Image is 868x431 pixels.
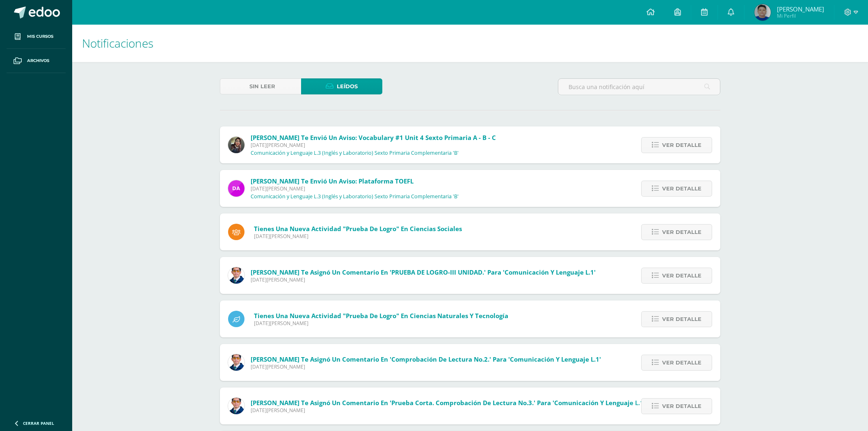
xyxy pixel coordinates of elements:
span: [PERSON_NAME] te asignó un comentario en 'PRUEBA DE LOGRO-III UNIDAD.' para 'Comunicación y Lengu... [251,268,596,276]
span: [PERSON_NAME] te asignó un comentario en 'Comprobación de lectura No.2.' para 'Comunicación y Len... [251,355,601,363]
img: 059ccfba660c78d33e1d6e9d5a6a4bb6.png [228,267,244,284]
img: f727c7009b8e908c37d274233f9e6ae1.png [228,137,244,153]
span: Sin leer [249,79,275,94]
a: Sin leer [220,78,301,94]
span: Mi Perfil [777,12,824,19]
span: [DATE][PERSON_NAME] [251,407,645,414]
span: [DATE][PERSON_NAME] [251,142,496,149]
span: Notificaciones [82,35,153,51]
a: Mis cursos [7,25,66,49]
span: Tienes una nueva actividad "Prueba de Logro" En Ciencias Sociales [254,225,462,233]
span: Ver detalle [662,399,701,414]
span: [DATE][PERSON_NAME] [251,363,601,370]
span: Ver detalle [662,138,701,153]
span: Ver detalle [662,181,701,196]
span: Ver detalle [662,355,701,370]
span: Ver detalle [662,268,701,283]
span: [PERSON_NAME] te asignó un comentario en 'Prueba Corta. Comprobación de lectura No.3.' para 'Comu... [251,399,645,407]
span: [DATE][PERSON_NAME] [254,320,508,327]
span: [PERSON_NAME] te envió un aviso: Vocabulary #1 unit 4 Sexto Primaria A - B - C [251,133,496,142]
input: Busca una notificación aquí [558,79,720,95]
a: Leídos [301,78,382,94]
span: Ver detalle [662,312,701,327]
p: Comunicación y Lenguaje L.3 (Inglés y Laboratorio) Sexto Primaria Complementaria 'B' [251,150,459,156]
span: Tienes una nueva actividad "Prueba de Logro" En Ciencias Naturales y Tecnología [254,312,508,320]
img: 059ccfba660c78d33e1d6e9d5a6a4bb6.png [228,354,244,371]
span: Archivos [27,57,49,64]
p: Comunicación y Lenguaje L.3 (Inglés y Laboratorio) Sexto Primaria Complementaria 'B' [251,193,459,200]
span: Mis cursos [27,33,53,40]
span: [DATE][PERSON_NAME] [254,233,462,240]
span: Ver detalle [662,225,701,240]
img: 57a48d8702f892de463ac40911e205c9.png [754,4,771,21]
span: [PERSON_NAME] te envió un aviso: Plataforma TOEFL [251,177,413,185]
span: [DATE][PERSON_NAME] [251,276,596,283]
a: Archivos [7,49,66,73]
span: [PERSON_NAME] [777,5,824,13]
span: Cerrar panel [23,420,54,426]
span: [DATE][PERSON_NAME] [251,185,459,192]
span: Leídos [337,79,358,94]
img: 059ccfba660c78d33e1d6e9d5a6a4bb6.png [228,398,244,414]
img: 20293396c123fa1d0be50d4fd90c658f.png [228,180,244,197]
